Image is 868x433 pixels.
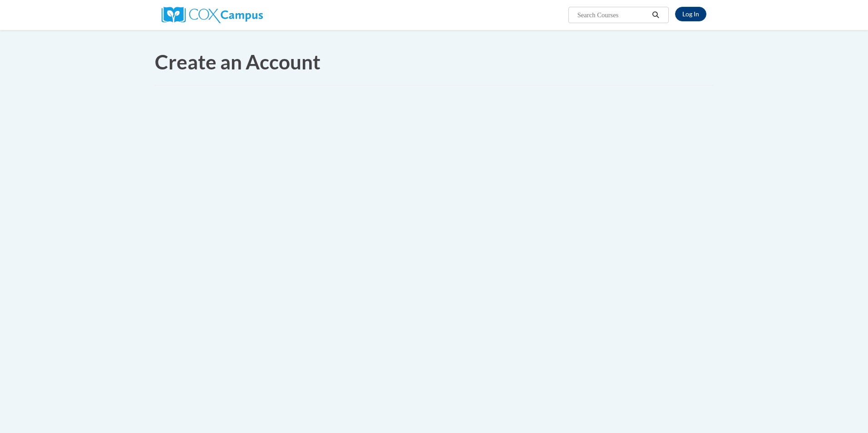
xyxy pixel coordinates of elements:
i:  [652,12,660,19]
a: Cox Campus [162,10,263,18]
input: Search Courses [577,10,649,20]
a: Log In [675,7,706,21]
img: Cox Campus [162,7,263,23]
span: Create an Account [155,50,321,74]
button: Search [649,10,663,20]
